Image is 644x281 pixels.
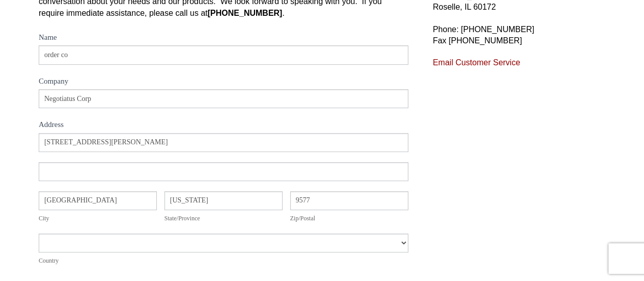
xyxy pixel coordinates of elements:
div: Country [39,256,408,266]
div: Zip/Postal [290,213,408,223]
strong: [PHONE_NUMBER] [208,9,283,17]
div: City [39,213,157,223]
p: Phone: [PHONE_NUMBER] Fax [PHONE_NUMBER] [433,24,605,47]
a: Email Customer Service [433,58,520,67]
label: Company [39,75,408,90]
label: Name [39,31,408,46]
div: Address [39,118,408,133]
div: State/Province [164,213,283,223]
